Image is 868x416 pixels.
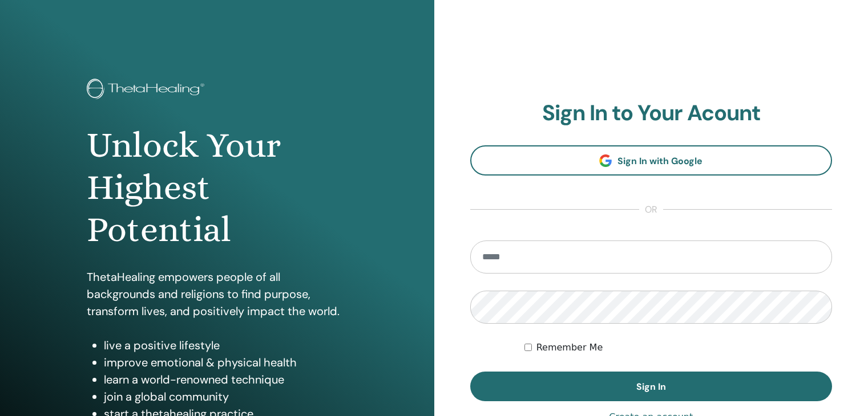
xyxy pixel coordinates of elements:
h1: Unlock Your Highest Potential [87,124,348,251]
button: Sign In [470,372,833,401]
span: Sign In with Google [617,155,703,167]
li: join a global community [104,388,348,405]
div: Keep me authenticated indefinitely or until I manually logout [524,341,832,354]
span: Sign In [636,381,666,393]
h2: Sign In to Your Acount [470,100,833,127]
li: live a positive lifestyle [104,337,348,354]
li: improve emotional & physical health [104,354,348,371]
a: Sign In with Google [470,145,833,176]
span: or [639,203,663,217]
label: Remember Me [536,341,603,354]
p: ThetaHealing empowers people of all backgrounds and religions to find purpose, transform lives, a... [87,268,348,320]
li: learn a world-renowned technique [104,371,348,388]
